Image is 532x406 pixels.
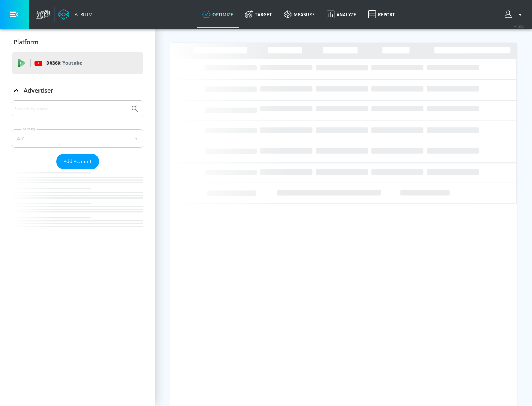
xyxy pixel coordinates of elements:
[72,11,93,18] div: Atrium
[12,52,143,74] div: DV360: Youtube
[62,59,82,67] p: Youtube
[24,86,53,94] p: Advertiser
[12,169,143,241] nav: list of Advertiser
[56,154,99,169] button: Add Account
[58,9,93,20] a: Atrium
[239,1,278,28] a: Target
[514,24,525,28] span: v 4.25.4
[46,59,82,67] p: DV360:
[12,32,143,52] div: Platform
[362,1,401,28] a: Report
[15,104,127,114] input: Search by name
[21,127,37,131] label: Sort By
[14,38,38,46] p: Platform
[12,129,143,148] div: A-Z
[321,1,362,28] a: Analyze
[197,1,239,28] a: optimize
[12,100,143,241] div: Advertiser
[64,157,92,166] span: Add Account
[12,80,143,101] div: Advertiser
[278,1,321,28] a: measure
